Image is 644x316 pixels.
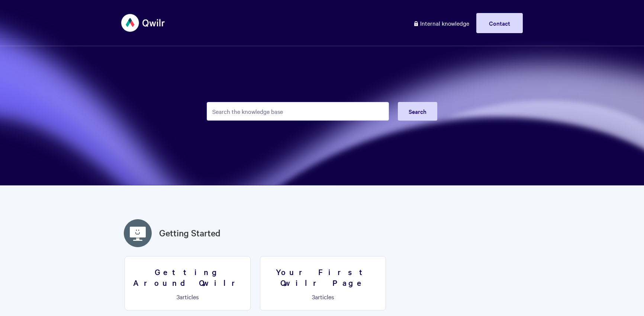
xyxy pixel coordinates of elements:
[129,293,246,300] p: articles
[409,107,426,115] span: Search
[476,13,523,33] a: Contact
[265,266,381,288] h3: Your First Qwilr Page
[129,266,246,288] h3: Getting Around Qwilr
[177,293,180,301] span: 3
[159,226,220,240] a: Getting Started
[260,256,386,310] a: Your First Qwilr Page 3articles
[408,13,475,33] a: Internal knowledge
[207,102,389,121] input: Search the knowledge base
[398,102,437,121] button: Search
[312,293,315,301] span: 3
[121,9,165,37] img: Qwilr Help Center
[125,256,251,310] a: Getting Around Qwilr 3articles
[265,293,381,300] p: articles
